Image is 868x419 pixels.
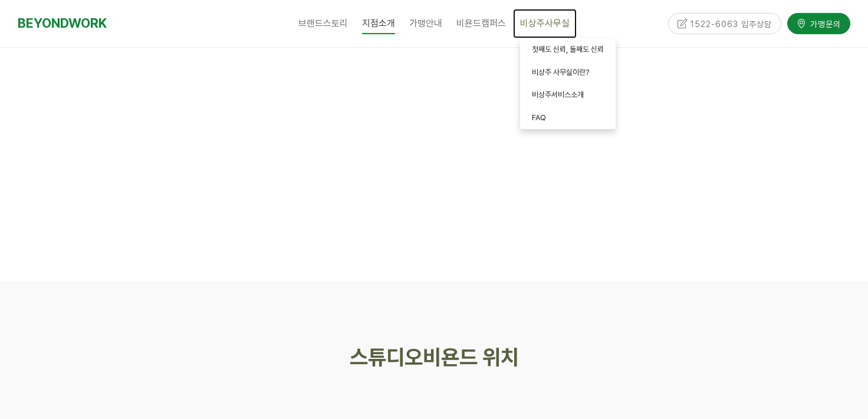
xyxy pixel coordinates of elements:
[365,35,502,241] iframe: 렌탈스튜디오비욘드#루프탑스튜디오#비욘드워크 #인천#부평#부천#야외스튜디오
[807,17,841,29] span: 가맹문의
[362,14,395,34] span: 지점소개
[350,345,519,370] span: 스튜디오비욘드 위치
[520,38,616,61] a: 첫째도 신뢰, 둘째도 신뢰
[532,68,589,77] span: 비상주 사무실이란?
[513,9,577,38] a: 비상주사무실
[355,9,402,38] a: 지점소개
[456,18,506,29] span: 비욘드캠퍼스
[291,9,355,38] a: 브랜드스토리
[520,107,616,130] a: FAQ
[532,113,546,122] span: FAQ
[215,35,352,241] iframe: 렌탈스튜디오 비욘드 실내자연광 스튜디오입니다#인천#부평#렌탈스튜디오#자연광스튜디오#스튜디오비욘드 #비욘드워크 #공유오피스인테리어
[532,90,584,99] span: 비상주서비스소개
[520,61,616,84] a: 비상주 사무실이란?
[515,35,652,241] iframe: 2024년 11월 10일
[520,84,616,107] a: 비상주서비스소개
[665,35,801,241] iframe: 영상스튜디오 #인천#부평#부천렌탈스튜디오#스튜디오비욘드#영상촬영스튜디오 #비욘드워크
[449,9,513,38] a: 비욘드캠퍼스
[65,35,202,241] iframe: 렌탈스튜디오 비욘드 실내자연광스튜디오입니다 #인천#부평#렌탈스튜디오#스튜디오비욘드#자연광스튜디오
[787,12,850,32] a: 가맹문의
[532,45,604,54] span: 첫째도 신뢰, 둘째도 신뢰
[409,18,442,29] span: 가맹안내
[402,9,449,38] a: 가맹안내
[298,18,348,29] span: 브랜드스토리
[18,12,107,34] a: BEYONDWORK
[520,18,570,29] span: 비상주사무실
